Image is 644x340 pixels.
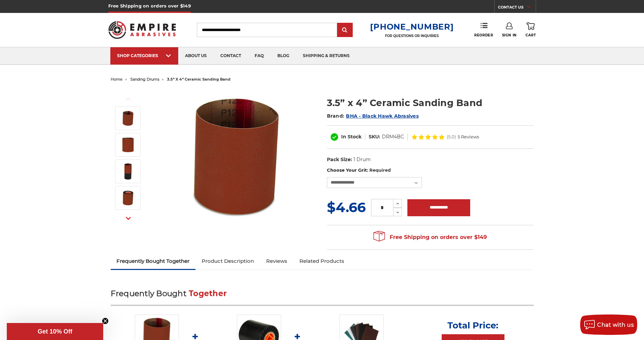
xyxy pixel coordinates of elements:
[458,135,479,139] span: 5 Reviews
[502,33,517,37] span: Sign In
[130,77,159,82] a: sanding drums
[498,3,536,13] a: CONTACT US
[293,254,350,269] a: Related Products
[271,47,296,65] a: blog
[119,189,136,206] img: 4x11 sanding belt
[526,33,536,37] span: Cart
[597,322,634,328] span: Chat with us
[382,133,404,140] dd: DRM4BC
[119,110,136,127] img: 3.5x4 inch ceramic sanding band for expanding rubber drum
[120,211,136,226] button: Next
[189,289,227,298] span: Together
[119,163,136,180] img: 3.5” x 4” Ceramic Sanding Band
[369,133,380,140] dt: SKU:
[327,156,352,163] dt: Pack Size:
[447,320,498,331] p: Total Price:
[178,47,214,65] a: about us
[7,323,103,340] div: Get 10% OffClose teaser
[373,231,487,244] span: Free Shipping on orders over $149
[369,167,391,173] small: Required
[120,92,136,106] button: Previous
[117,53,171,58] div: SHOP CATEGORIES
[338,23,352,37] input: Submit
[111,254,196,269] a: Frequently Bought Together
[108,17,176,43] img: Empire Abrasives
[296,47,356,65] a: shipping & returns
[214,47,248,65] a: contact
[327,167,534,174] label: Choose Your Grit:
[327,113,345,119] span: Brand:
[167,77,231,82] span: 3.5” x 4” ceramic sanding band
[111,289,186,298] span: Frequently Bought
[341,134,362,140] span: In Stock
[327,199,366,216] span: $4.66
[526,22,536,37] a: Cart
[327,96,534,109] h1: 3.5” x 4” Ceramic Sanding Band
[474,33,493,37] span: Reorder
[353,156,371,163] dd: 1 Drum
[346,113,419,119] a: BHA - Black Hawk Abrasives
[196,254,260,269] a: Product Description
[370,34,454,38] p: FOR QUESTIONS OR INQUIRIES
[38,328,72,335] span: Get 10% Off
[111,77,123,82] a: home
[580,314,637,335] button: Chat with us
[447,135,456,139] span: (5.0)
[102,318,109,324] button: Close teaser
[119,136,136,153] img: sanding band
[169,89,305,225] img: 3.5x4 inch ceramic sanding band for expanding rubber drum
[248,47,271,65] a: faq
[474,22,493,37] a: Reorder
[260,254,293,269] a: Reviews
[370,22,454,32] a: [PHONE_NUMBER]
